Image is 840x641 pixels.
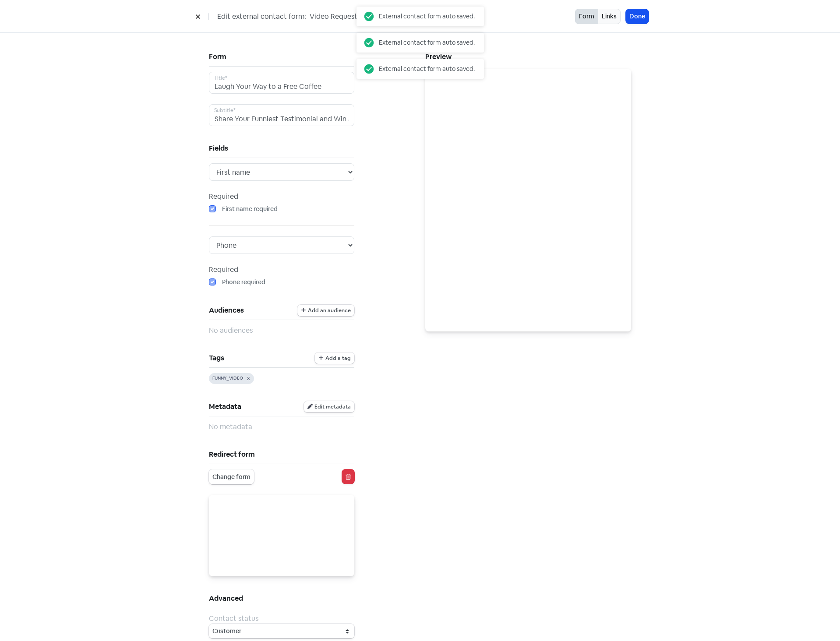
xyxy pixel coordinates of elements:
h5: Preview [425,50,631,63]
h5: Advanced [209,592,354,605]
span: Add an audience [308,308,351,313]
span: Add a tag [325,356,351,361]
button: Edit metadata [304,401,354,412]
div: External contact form auto saved. [379,11,475,21]
button: Form [575,9,598,24]
button: Done [626,9,649,24]
h5: Audiences [209,304,297,317]
span: FUNNY_VIDEO [212,375,243,381]
input: Subtitle* [209,104,354,126]
div: No audiences [209,325,354,336]
button: X [243,373,254,384]
span: Change form [212,472,251,482]
h5: Metadata [209,400,304,413]
input: Title* [209,72,354,94]
h5: Form [209,50,354,67]
div: External contact form auto saved. [379,64,475,74]
label: First name required [222,204,278,214]
button: Change form [209,469,254,484]
button: Add a tag [315,352,354,364]
span: Edit metadata [314,404,351,409]
div: Required [209,191,354,202]
h5: Fields [209,142,354,155]
div: External contact form auto saved. [379,38,475,47]
button: Links [598,9,621,24]
span: Edit external contact form: [217,11,306,22]
h5: Redirect form [209,448,354,461]
div: No metadata [209,422,354,432]
label: Phone required [222,278,265,287]
button: Add an audience [297,305,354,316]
div: Required [209,264,354,275]
div: Contact status [209,613,354,624]
h5: Tags [209,352,315,365]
